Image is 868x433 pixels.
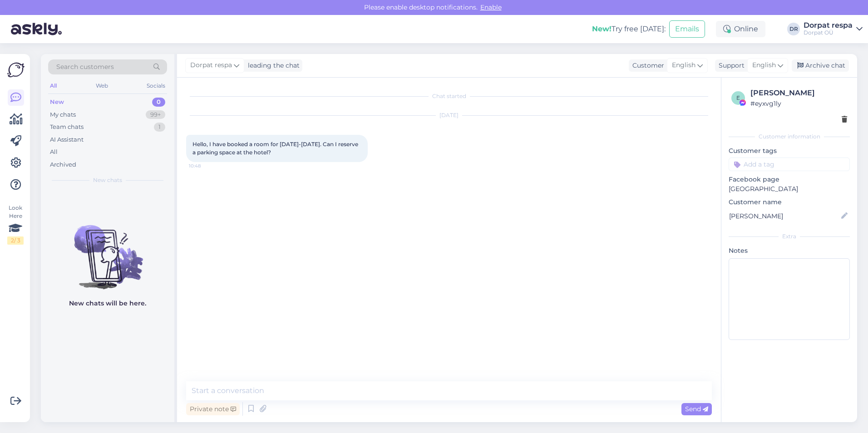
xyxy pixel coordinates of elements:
[787,23,800,35] div: DR
[752,60,776,70] span: English
[146,110,165,119] div: 99+
[93,176,122,184] span: New chats
[478,3,504,11] span: Enable
[186,111,712,119] div: [DATE]
[729,146,850,156] p: Customer tags
[729,197,850,207] p: Customer name
[190,60,232,70] span: Dorpat respa
[50,148,58,157] div: All
[592,25,612,33] b: New!
[729,211,839,221] input: Add name
[669,20,705,38] button: Emails
[750,88,847,98] div: [PERSON_NAME]
[804,29,853,36] div: Dorpat OÜ
[7,204,24,245] div: Look Here
[186,403,240,415] div: Private note
[729,175,850,184] p: Facebook page
[792,59,849,72] div: Archive chat
[48,80,59,92] div: All
[715,61,745,70] div: Support
[729,184,850,194] p: [GEOGRAPHIC_DATA]
[685,405,708,413] span: Send
[50,110,76,119] div: My chats
[736,94,740,101] span: e
[154,123,165,132] div: 1
[41,209,174,290] img: No chats
[152,98,165,107] div: 0
[145,80,167,92] div: Socials
[50,135,84,144] div: AI Assistant
[7,236,24,245] div: 2 / 3
[186,92,712,100] div: Chat started
[750,98,847,108] div: # eyxvg1ly
[629,61,664,70] div: Customer
[7,61,25,79] img: Askly Logo
[50,98,64,107] div: New
[804,22,853,29] div: Dorpat respa
[50,160,76,169] div: Archived
[189,162,223,169] span: 10:48
[804,22,863,36] a: Dorpat respaDorpat OÜ
[729,133,850,141] div: Customer information
[69,299,146,308] p: New chats will be here.
[729,157,850,171] input: Add a tag
[56,62,114,72] span: Search customers
[94,80,110,92] div: Web
[716,21,765,37] div: Online
[244,61,300,70] div: leading the chat
[592,24,666,34] div: Try free [DATE]:
[729,246,850,256] p: Notes
[729,232,850,241] div: Extra
[50,123,84,132] div: Team chats
[192,141,360,156] span: Hello, I have booked a room for [DATE]-[DATE]. Can I reserve a parking space at the hotel?
[672,60,695,70] span: English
